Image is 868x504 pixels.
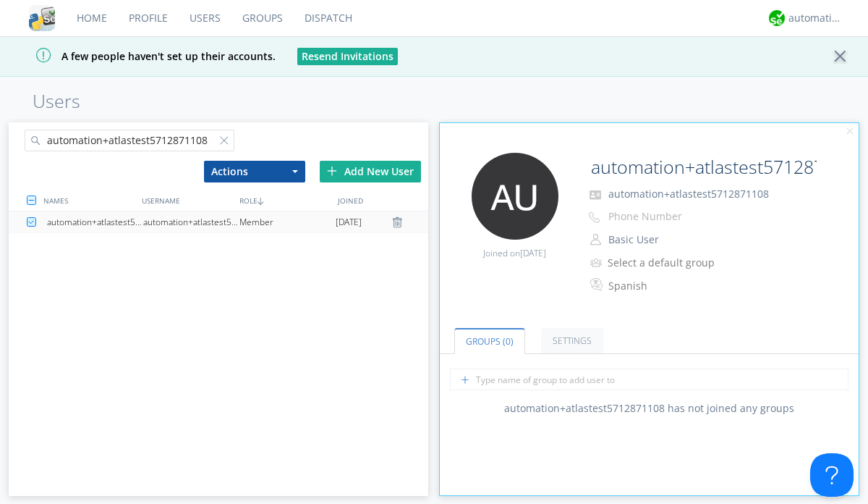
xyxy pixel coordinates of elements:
div: Member [239,211,336,233]
div: automation+atlastest5712871108 [47,211,143,233]
a: Settings [541,328,603,353]
img: phone-outline.svg [589,211,600,223]
img: cancel.svg [845,127,855,137]
img: 373638.png [472,153,558,240]
img: cddb5a64eb264b2086981ab96f4c1ba7 [29,5,55,31]
div: ROLE [236,190,333,211]
div: NAMES [40,190,137,211]
button: Basic User [603,230,748,250]
img: In groups with Translation enabled, this user's messages will be automatically translated to and ... [590,276,605,293]
div: Add New User [320,161,421,182]
img: icon-alert-users-thin-outline.svg [590,253,604,272]
button: Actions [204,161,305,182]
img: person-outline.svg [590,234,601,245]
a: automation+atlastest5712871108automation+atlastest5712871108Member[DATE] [9,211,428,233]
div: automation+atlas [788,11,843,25]
button: Resend Invitations [297,48,398,65]
iframe: Toggle Customer Support [810,453,854,497]
div: USERNAME [138,190,236,211]
input: Search users [25,130,234,151]
span: [DATE] [520,247,546,259]
input: Name [585,153,819,182]
div: Select a default group [608,256,728,270]
span: Joined on [483,247,546,259]
img: plus.svg [327,166,337,176]
input: Type name of group to add user to [450,369,848,390]
span: A few people haven't set up their accounts. [11,49,276,63]
img: d2d01cd9b4174d08988066c6d424eccd [769,10,785,26]
div: automation+atlastest5712871108 [143,211,239,233]
div: automation+atlastest5712871108 has not joined any groups [440,401,859,416]
a: Groups (0) [454,328,525,354]
span: automation+atlastest5712871108 [608,187,769,201]
div: JOINED [334,190,432,211]
div: Spanish [608,279,729,293]
span: [DATE] [336,211,362,233]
